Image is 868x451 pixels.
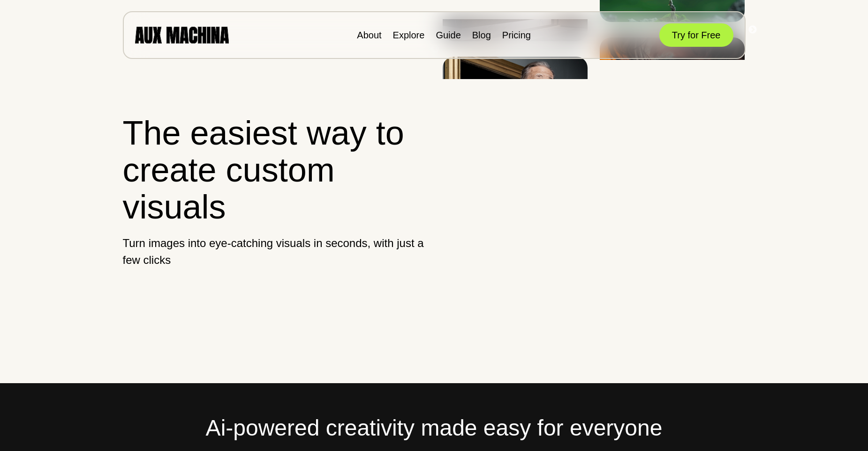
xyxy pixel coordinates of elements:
a: Guide [436,30,460,40]
a: About [357,30,381,40]
a: Pricing [502,30,531,40]
a: Explore [393,30,425,40]
a: Blog [472,30,491,40]
h2: Ai-powered creativity made easy for everyone [123,411,746,445]
img: AUX MACHINA [135,27,229,43]
h1: The easiest way to create custom visuals [123,115,426,226]
button: Try for Free [659,23,733,47]
p: Turn images into eye-catching visuals in seconds, with just a few clicks [123,235,426,269]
